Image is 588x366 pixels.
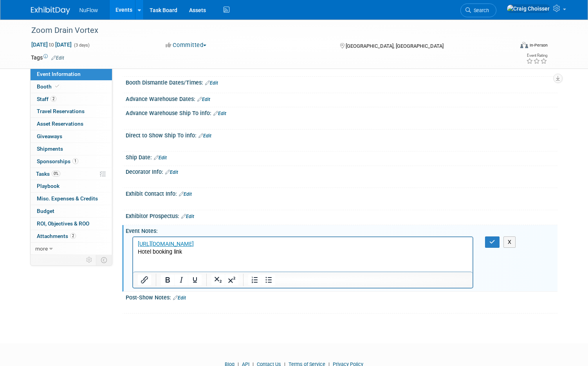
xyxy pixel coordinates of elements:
span: 1 [72,158,78,164]
button: Bold [161,274,174,285]
a: Asset Reservations [31,118,112,130]
div: Event Format [471,41,548,52]
span: more [35,245,48,252]
span: 2 [51,96,56,102]
span: NuFlow [79,7,98,13]
button: Underline [188,274,202,285]
a: Travel Reservations [31,105,112,117]
a: Search [460,4,496,17]
span: [GEOGRAPHIC_DATA], [GEOGRAPHIC_DATA] [346,43,444,49]
span: 2 [70,233,76,239]
span: Playbook [37,183,60,189]
img: Craig Choisser [507,4,550,13]
a: Shipments [31,143,112,155]
div: Exhibitor Prospectus: [126,210,557,220]
a: Edit [198,133,211,139]
a: Edit [179,191,192,197]
div: Advance Warehouse Dates: [126,93,557,103]
a: Sponsorships1 [31,155,112,168]
a: Edit [205,80,218,86]
span: (3 days) [73,43,90,48]
a: Playbook [31,180,112,192]
button: Committed [163,41,209,49]
a: Giveaways [31,130,112,142]
span: Budget [37,208,54,214]
button: Italic [175,274,188,285]
a: Budget [31,205,112,217]
div: Event Notes: [126,225,557,235]
div: Booth Dismantle Dates/Times: [126,77,557,87]
a: Booth [31,81,112,93]
div: Decorator Info: [126,166,557,176]
div: Zoom Drain Vortex [29,23,504,38]
span: Sponsorships [37,158,78,164]
div: Event Rating [526,54,547,58]
div: Direct to Show Ship To info: [126,130,557,140]
span: Search [471,7,489,13]
td: Tags [31,54,64,61]
span: Staff [37,96,56,102]
span: Travel Reservations [37,108,85,114]
a: Edit [181,214,194,219]
span: [DATE] [DATE] [31,41,72,48]
button: X [503,236,516,248]
button: Insert/edit link [138,274,151,285]
a: Staff2 [31,93,112,105]
a: Event Information [31,68,112,80]
a: Tasks0% [31,168,112,180]
div: Exhibit Contact Info: [126,188,557,198]
a: Edit [197,97,210,102]
span: Tasks [36,171,60,177]
span: Attachments [37,233,76,239]
span: Event Information [37,71,81,77]
span: Misc. Expenses & Credits [37,195,98,202]
button: Bullet list [262,274,275,285]
span: Booth [37,83,61,90]
button: Numbered list [248,274,262,285]
iframe: Rich Text Area [133,237,473,272]
span: Asset Reservations [37,121,83,127]
div: Ship Date: [126,151,557,162]
td: Personalize Event Tab Strip [83,255,96,265]
td: Toggle Event Tabs [96,255,112,265]
span: Shipments [37,146,63,152]
a: Edit [173,295,186,301]
a: Attachments2 [31,230,112,242]
span: ROI, Objectives & ROO [37,220,89,227]
div: Post-Show Notes: [126,292,557,302]
a: Edit [154,155,167,160]
span: to [48,41,55,48]
a: Edit [51,55,64,61]
a: Misc. Expenses & Credits [31,193,112,205]
a: Edit [165,169,178,175]
button: Superscript [225,274,238,285]
a: more [31,243,112,255]
img: Format-Inperson.png [520,42,528,48]
button: Subscript [211,274,225,285]
span: 0% [52,171,60,177]
a: Edit [213,111,226,116]
a: ROI, Objectives & ROO [31,218,112,230]
img: ExhibitDay [31,7,70,14]
div: In-Person [529,42,548,48]
i: Booth reservation complete [55,84,59,88]
div: Advance Warehouse Ship To info: [126,107,557,117]
span: Giveaways [37,133,62,139]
